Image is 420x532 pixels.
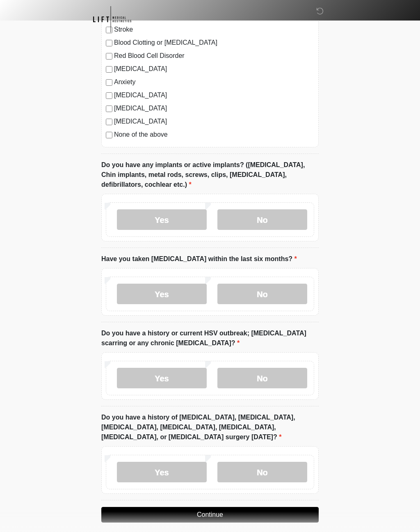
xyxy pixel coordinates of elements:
label: Do you have any implants or active implants? ([MEDICAL_DATA], Chin implants, metal rods, screws, ... [101,160,319,190]
label: [MEDICAL_DATA] [114,90,314,100]
input: None of the above [106,132,112,138]
input: [MEDICAL_DATA] [106,119,112,125]
label: Have you taken [MEDICAL_DATA] within the last six months? [101,254,297,264]
input: [MEDICAL_DATA] [106,66,112,73]
label: Do you have a history or current HSV outbreak; [MEDICAL_DATA] scarring or any chronic [MEDICAL_DA... [101,328,319,348]
input: [MEDICAL_DATA] [106,105,112,112]
label: No [217,209,307,230]
label: [MEDICAL_DATA] [114,64,314,74]
label: Blood Clotting or [MEDICAL_DATA] [114,38,314,48]
label: Red Blood Cell Disorder [114,51,314,61]
label: Anxiety [114,77,314,87]
input: Blood Clotting or [MEDICAL_DATA] [106,40,112,46]
label: No [217,284,307,304]
label: [MEDICAL_DATA] [114,117,314,126]
input: [MEDICAL_DATA] [106,92,112,99]
label: Yes [117,284,207,304]
label: Do you have a history of [MEDICAL_DATA], [MEDICAL_DATA], [MEDICAL_DATA], [MEDICAL_DATA], [MEDICAL... [101,413,319,442]
input: Anxiety [106,79,112,86]
img: Lift Medical Aesthetics Logo [93,6,131,32]
label: [MEDICAL_DATA] [114,103,314,113]
label: None of the above [114,130,314,140]
input: Red Blood Cell Disorder [106,53,112,60]
label: Yes [117,209,207,230]
label: Yes [117,462,207,482]
label: No [217,462,307,482]
button: Continue [101,507,319,523]
label: Yes [117,368,207,388]
label: No [217,368,307,388]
